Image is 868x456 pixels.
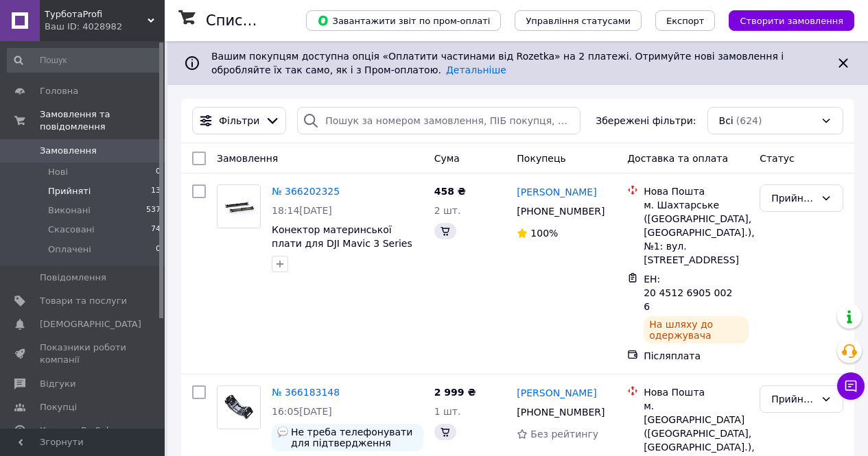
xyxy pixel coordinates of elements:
span: Нові [48,166,68,178]
div: Післяплата [644,349,749,363]
img: :speech_balloon: [277,427,288,437]
a: Конектор материнської плати для DJI Mavic 3 Series [272,224,412,249]
div: На шляху до одержувача [644,316,749,344]
span: Покупець [517,153,565,164]
span: Збережені фільтри: [596,114,696,128]
div: Нова Пошта [644,184,749,198]
span: Каталог ProSale [40,424,114,437]
span: Відгуки [40,378,75,390]
input: Пошук за номером замовлення, ПІБ покупця, номером телефону, Email, номером накладної [297,107,580,134]
span: Всі [719,114,734,128]
a: Фото товару [217,385,261,429]
span: Замовлення [40,145,97,157]
div: Прийнято [771,392,815,407]
span: Вашим покупцям доступна опція «Оплатити частинами від Rozetka» на 2 платежі. Отримуйте нові замов... [211,51,784,75]
span: Експорт [666,16,705,26]
span: Створити замовлення [740,16,843,26]
h1: Список замовлень [206,12,345,29]
div: м. Шахтарське ([GEOGRAPHIC_DATA], [GEOGRAPHIC_DATA].), №1: вул. [STREET_ADDRESS] [644,198,749,267]
span: Товари та послуги [40,295,127,307]
span: Прийняті [48,185,91,197]
button: Створити замовлення [729,10,854,31]
button: Експорт [655,10,716,31]
span: 458 ₴ [434,186,466,197]
span: Доставка та оплата [627,153,728,164]
button: Управління статусами [515,10,642,31]
div: Нова Пошта [644,385,749,399]
a: [PERSON_NAME] [517,386,596,400]
input: Пошук [7,48,162,73]
div: Прийнято [771,191,815,206]
span: Не треба телефонувати для підтвердження [291,427,418,448]
span: 1 шт. [434,406,461,417]
span: Замовлення та повідомлення [40,108,165,133]
span: (624) [736,115,762,126]
span: Скасовані [48,224,95,236]
span: 13 [151,185,161,197]
span: 74 [151,224,161,236]
span: Оплачені [48,243,91,256]
img: Фото товару [218,390,260,424]
div: [PHONE_NUMBER] [514,403,605,422]
button: Чат з покупцем [837,372,865,400]
div: Ваш ID: 4028982 [45,21,165,33]
div: [PHONE_NUMBER] [514,202,605,221]
span: 0 [156,166,161,178]
a: [PERSON_NAME] [517,185,596,199]
span: ЕН: 20 4512 6905 0026 [644,274,732,312]
a: Створити замовлення [715,14,854,25]
span: 18:14[DATE] [272,205,332,216]
span: [DEMOGRAPHIC_DATA] [40,318,141,331]
span: 0 [156,243,161,256]
span: 2 шт. [434,205,461,216]
span: Повідомлення [40,272,106,284]
span: Фільтри [219,114,259,128]
a: № 366202325 [272,186,340,197]
span: 2 999 ₴ [434,387,476,398]
img: Фото товару [218,190,260,223]
a: Детальніше [446,64,506,75]
span: Завантажити звіт по пром-оплаті [317,14,490,27]
span: Управління статусами [526,16,631,26]
span: 16:05[DATE] [272,406,332,417]
span: ТурботаProfi [45,8,148,21]
span: Покупці [40,401,77,413]
a: № 366183148 [272,387,340,398]
span: Без рейтингу [530,429,598,440]
span: 100% [530,228,558,239]
span: Показники роботи компанії [40,341,127,366]
a: Фото товару [217,184,261,228]
span: Головна [40,85,78,97]
span: Статус [760,153,795,164]
button: Завантажити звіт по пром-оплаті [306,10,501,31]
span: Cума [434,153,460,164]
span: 537 [146,204,161,217]
span: Виконані [48,204,91,217]
span: Замовлення [217,153,278,164]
